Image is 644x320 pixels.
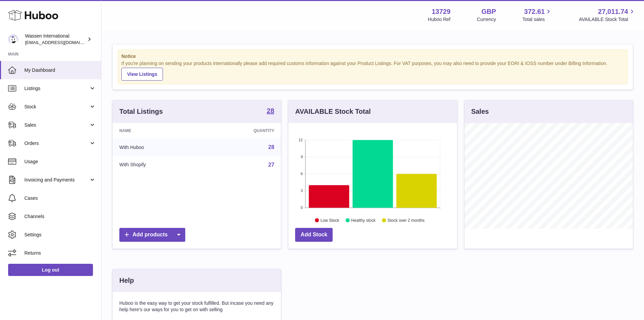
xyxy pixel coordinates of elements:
[24,213,96,220] span: Channels
[477,16,496,23] div: Currency
[301,155,303,159] text: 9
[24,158,96,165] span: Usage
[204,123,281,138] th: Quantity
[428,16,451,23] div: Huboo Ref
[24,177,89,183] span: Invoicing and Payments
[24,250,96,256] span: Returns
[299,138,303,142] text: 12
[119,228,185,242] a: Add products
[267,107,274,114] strong: 28
[320,218,339,222] text: Low Stock
[24,140,89,147] span: Orders
[113,138,204,156] td: With Huboo
[522,7,552,23] a: 372.61 Total sales
[8,264,93,276] a: Log out
[25,33,86,46] div: Wassen International
[24,104,89,110] span: Stock
[121,60,624,81] div: If you're planning on sending your products internationally please add required customs informati...
[301,206,303,210] text: 0
[267,107,274,115] a: 28
[481,7,496,16] strong: GBP
[121,68,163,81] a: View Listings
[8,34,18,44] img: internationalsupplychain@wassen.com
[471,107,489,116] h3: Sales
[301,172,303,176] text: 6
[24,122,89,128] span: Sales
[24,195,96,201] span: Cases
[119,276,134,285] h3: Help
[24,232,96,238] span: Settings
[268,162,275,168] a: 27
[579,7,636,23] a: 27,011.74 AVAILABLE Stock Total
[295,107,371,116] h3: AVAILABLE Stock Total
[295,228,333,242] a: Add Stock
[25,40,99,45] span: [EMAIL_ADDRESS][DOMAIN_NAME]
[351,218,376,222] text: Healthy stock
[598,7,628,16] span: 27,011.74
[301,189,303,193] text: 3
[268,144,275,150] a: 28
[121,53,624,60] strong: Notice
[432,7,451,16] strong: 13729
[522,16,552,23] span: Total sales
[24,67,96,73] span: My Dashboard
[119,107,163,116] h3: Total Listings
[579,16,636,23] span: AVAILABLE Stock Total
[113,123,204,138] th: Name
[113,156,204,174] td: With Shopify
[119,300,274,313] p: Huboo is the easy way to get your stock fulfilled. But incase you need any help here's our ways f...
[524,7,545,16] span: 372.61
[388,218,425,222] text: Stock over 2 months
[24,85,89,92] span: Listings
